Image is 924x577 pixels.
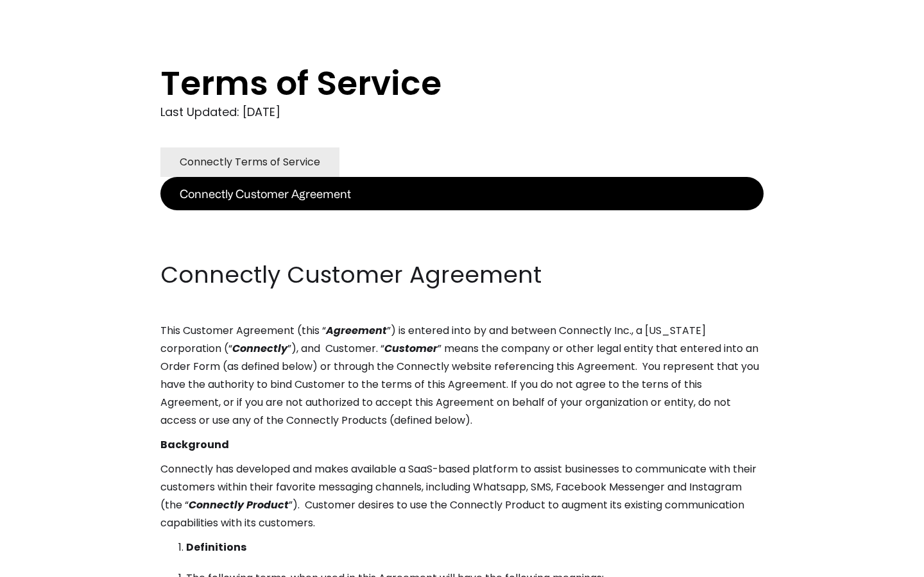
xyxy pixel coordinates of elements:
[160,259,764,291] h2: Connectly Customer Agreement
[160,210,764,228] p: ‍
[384,341,438,356] em: Customer
[160,460,764,532] p: Connectly has developed and makes available a SaaS-based platform to assist businesses to communi...
[160,235,764,253] p: ‍
[180,153,320,171] div: Connectly Terms of Service
[160,322,764,430] p: This Customer Agreement (this “ ”) is entered into by and between Connectly Inc., a [US_STATE] co...
[180,185,351,203] div: Connectly Customer Agreement
[160,64,712,103] h1: Terms of Service
[189,498,289,512] em: Connectly Product
[160,437,229,452] strong: Background
[186,540,246,555] strong: Definitions
[232,341,287,356] em: Connectly
[160,103,764,122] div: Last Updated: [DATE]
[326,323,387,338] em: Agreement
